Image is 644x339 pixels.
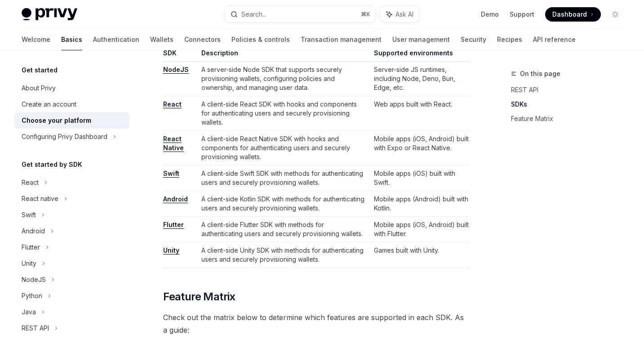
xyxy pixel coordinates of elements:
div: Choose your platform [22,115,91,126]
div: Configuring Privy Dashboard [22,131,107,142]
a: Android [163,195,188,203]
td: Mobile apps (iOS, Android) built with Flutter. [370,217,470,242]
div: Create an account [22,99,76,110]
img: light logo [22,8,77,21]
a: React [163,100,182,108]
span: On this page [520,68,560,79]
a: Swift [163,169,179,178]
h5: Get started [22,65,58,76]
th: SDK [163,49,198,62]
div: Java [22,307,36,317]
a: Support [510,10,534,19]
div: About Privy [22,83,56,94]
td: Mobile apps (iOS) built with Swift. [370,165,470,191]
a: Recipes [497,29,522,50]
a: Choose your platform [14,112,129,129]
a: REST API [511,83,630,97]
div: NodeJS [22,274,46,285]
div: Python [22,290,42,301]
td: Mobile apps (Android) built with Kotlin. [370,191,470,217]
span: Check out the matrix below to determine which features are supported in each SDK. As a guide: [163,311,470,336]
a: Transaction management [301,29,382,50]
td: A client-side React SDK with hooks and components for authenticating users and securely provision... [198,96,370,131]
a: SDKs [511,97,630,112]
a: Basics [61,29,82,50]
div: REST API [22,323,49,334]
td: A client-side Unity SDK with methods for authenticating users and securely provisioning wallets. [198,242,370,268]
a: Authentication [93,29,139,50]
div: React [22,177,39,188]
td: A client-side React Native SDK with hooks and components for authenticating users and securely pr... [198,131,370,165]
a: Wallets [150,29,173,50]
a: User management [392,29,450,50]
a: Create an account [14,96,129,112]
a: Welcome [22,29,50,50]
span: ⌘ K [361,11,370,18]
div: Android [22,226,45,236]
th: Supported environments [370,49,470,62]
a: API reference [533,29,576,50]
a: Dashboard [545,7,601,22]
td: Games built with Unity. [370,242,470,268]
div: Search... [241,9,266,20]
span: Ask AI [395,10,413,19]
a: Flutter [163,221,184,229]
a: Unity [163,246,179,254]
td: A client-side Kotlin SDK with methods for authenticating users and securely provisioning wallets. [198,191,370,217]
a: React Native [163,135,184,152]
div: Swift [22,210,36,220]
td: A server-side Node SDK that supports securely provisioning wallets, configuring policies and owne... [198,62,370,96]
button: Toggle dark mode [608,7,622,22]
button: Search...⌘K [224,6,376,22]
th: Description [198,49,370,62]
div: Flutter [22,242,40,253]
td: A client-side Flutter SDK with methods for authenticating users and securely provisioning wallets. [198,217,370,242]
td: Mobile apps (iOS, Android) built with Expo or React Native. [370,131,470,165]
div: React native [22,193,58,204]
a: Connectors [184,29,221,50]
button: Ask AI [380,6,420,22]
a: Security [461,29,486,50]
a: NodeJS [163,66,189,74]
h5: Get started by SDK [22,159,82,170]
td: A client-side Swift SDK with methods for authenticating users and securely provisioning wallets. [198,165,370,191]
a: Demo [481,10,499,19]
a: Feature Matrix [511,112,630,126]
div: Unity [22,258,36,269]
td: Web apps built with React. [370,96,470,131]
span: Dashboard [552,10,587,19]
a: Policies & controls [231,29,290,50]
span: Feature Matrix [163,290,235,304]
td: Server-side JS runtimes, including Node, Deno, Bun, Edge, etc. [370,62,470,96]
a: About Privy [14,80,129,96]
